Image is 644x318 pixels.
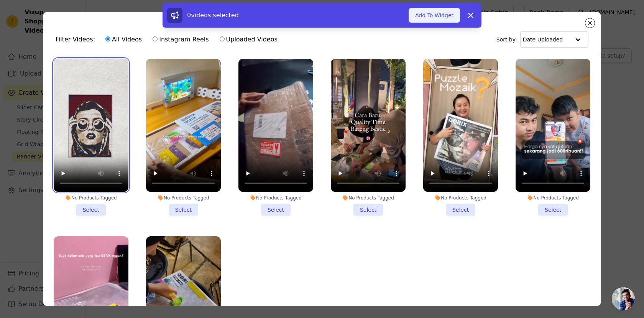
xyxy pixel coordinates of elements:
div: No Products Tagged [423,195,498,201]
button: Add To Widget [409,8,460,23]
div: No Products Tagged [331,195,406,201]
label: All Videos [105,35,142,44]
div: No Products Tagged [516,195,590,201]
div: No Products Tagged [54,195,128,201]
div: No Products Tagged [238,195,313,201]
div: Открытый чат [612,287,635,310]
div: No Products Tagged [146,195,221,201]
span: 0 videos selected [187,12,239,19]
label: Instagram Reels [152,35,209,44]
div: Sort by: [496,31,589,48]
label: Uploaded Videos [219,35,278,44]
div: Filter Videos: [56,31,282,48]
